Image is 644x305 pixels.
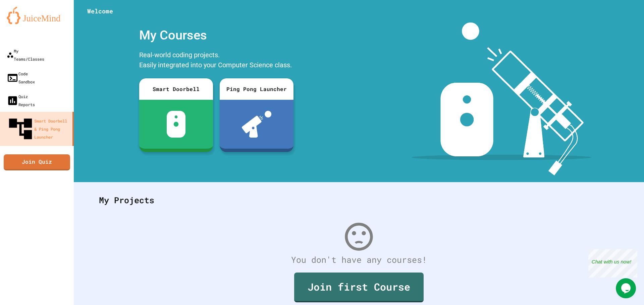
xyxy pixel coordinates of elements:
[616,278,637,298] iframe: chat widget
[7,70,35,86] div: Code Sandbox
[167,111,186,138] img: sdb-white.svg
[7,7,67,24] img: logo-orange.svg
[139,78,213,100] div: Smart Doorbell
[136,22,297,48] div: My Courses
[92,187,626,213] div: My Projects
[7,115,70,143] div: Smart Doorbell & Ping Pong Launcher
[4,154,70,170] a: Join Quiz
[92,253,626,266] div: You don't have any courses!
[294,273,424,302] a: Join first Course
[412,22,591,175] img: banner-image-my-projects.png
[588,249,637,278] iframe: chat widget
[7,92,35,108] div: Quiz Reports
[7,47,44,63] div: My Teams/Classes
[220,78,293,100] div: Ping Pong Launcher
[242,111,272,138] img: ppl-with-ball.png
[136,48,297,73] div: Real-world coding projects. Easily integrated into your Computer Science class.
